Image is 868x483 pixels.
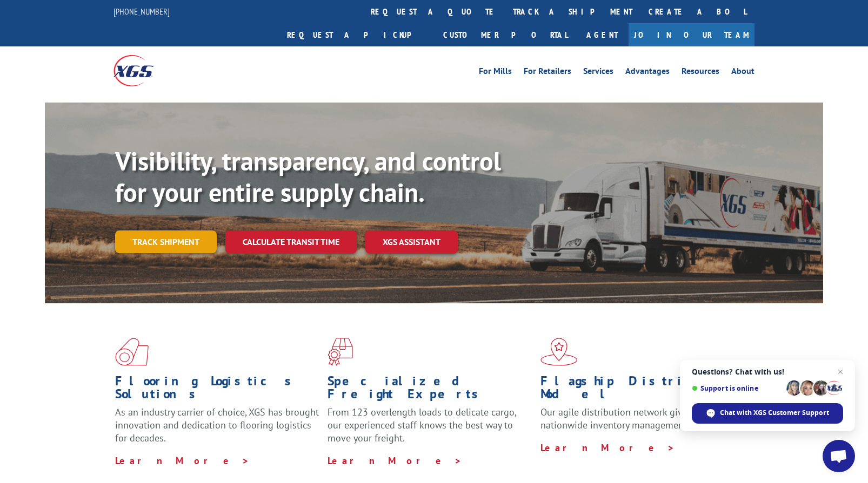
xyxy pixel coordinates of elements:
span: Questions? Chat with us! [692,368,843,376]
a: Request a pickup [279,23,435,46]
a: XGS ASSISTANT [365,230,458,254]
span: Chat with XGS Customer Support [692,403,843,424]
a: Customer Portal [435,23,576,46]
a: About [731,67,755,79]
a: Open chat [823,440,855,472]
a: Resources [682,67,719,79]
span: As an industry carrier of choice, XGS has brought innovation and dedication to flooring logistics... [115,406,319,444]
h1: Flagship Distribution Model [540,375,745,406]
h1: Flooring Logistics Solutions [115,375,319,406]
img: xgs-icon-total-supply-chain-intelligence-red [115,338,149,366]
a: [PHONE_NUMBER] [113,6,170,17]
a: Calculate transit time [225,230,357,254]
a: For Mills [479,67,512,79]
a: Advantages [625,67,670,79]
a: For Retailers [524,67,571,79]
a: Learn More > [328,454,462,467]
img: xgs-icon-focused-on-flooring-red [328,338,353,366]
h1: Specialized Freight Experts [328,375,532,406]
a: Track shipment [115,230,217,253]
p: From 123 overlength loads to delicate cargo, our experienced staff knows the best way to move you... [328,406,532,454]
b: Visibility, transparency, and control for your entire supply chain. [115,144,501,209]
a: Learn More > [115,454,250,467]
a: Services [583,67,613,79]
a: Join Our Team [629,23,755,46]
img: xgs-icon-flagship-distribution-model-red [540,338,578,366]
a: Agent [576,23,629,46]
span: Support is online [692,384,783,392]
span: Chat with XGS Customer Support [720,408,829,418]
span: Our agile distribution network gives you nationwide inventory management on demand. [540,406,739,431]
a: Learn More > [540,441,675,454]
